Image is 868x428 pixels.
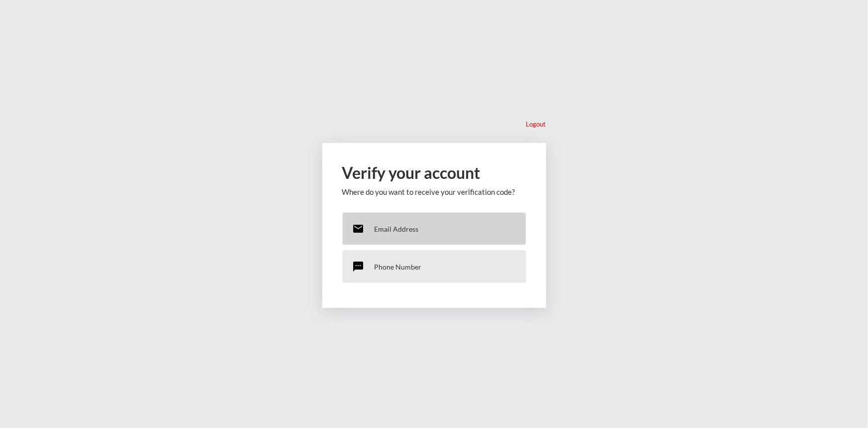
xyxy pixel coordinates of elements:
p: Logout [526,120,546,128]
p: Phone Number [375,263,422,271]
p: Where do you want to receive your verification code? [342,187,526,196]
mat-icon: email [353,223,365,235]
p: Email Address [375,225,419,233]
mat-icon: sms [353,261,365,273]
h2: Verify your account [342,163,526,182]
